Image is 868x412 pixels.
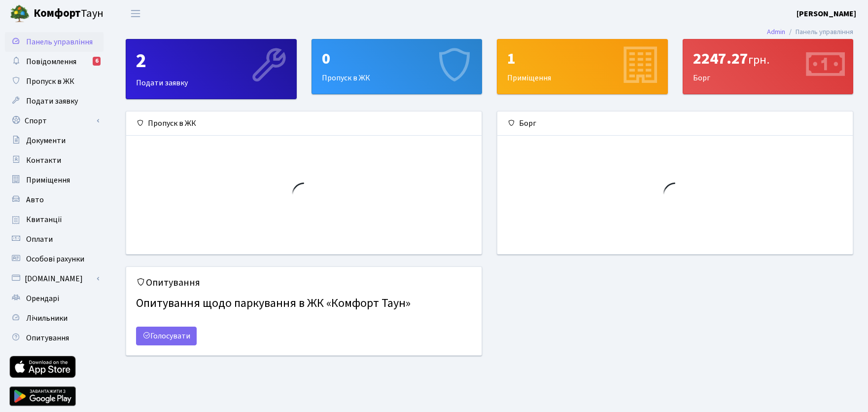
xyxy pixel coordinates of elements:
a: Admin [767,27,785,37]
div: 6 [93,57,101,66]
div: Борг [497,112,853,136]
span: Панель управління [26,37,93,47]
a: Орендарі [5,289,104,308]
a: Особові рахунки [5,249,104,269]
b: Комфорт [34,5,81,21]
span: Квитанції [26,214,62,225]
a: Пропуск в ЖК [5,72,104,91]
span: Орендарі [26,293,59,304]
div: Приміщення [497,39,667,94]
span: грн. [748,51,769,69]
span: Повідомлення [26,56,76,67]
b: [PERSON_NAME] [797,8,856,19]
a: Приміщення [5,170,104,190]
div: Пропуск в ЖК [312,39,482,94]
span: Пропуск в ЖК [26,76,74,87]
div: Борг [683,39,853,94]
span: Оплати [26,234,53,245]
a: 0Пропуск в ЖК [312,39,483,94]
div: Подати заявку [126,39,296,99]
div: 0 [322,49,472,68]
a: Опитування [5,328,104,348]
h5: Опитування [136,277,472,289]
div: Пропуск в ЖК [126,112,482,136]
img: logo.png [10,4,30,24]
a: [PERSON_NAME] [797,8,856,20]
a: Повідомлення6 [5,52,104,72]
nav: breadcrumb [752,22,868,42]
a: Авто [5,190,104,210]
span: Подати заявку [26,96,78,107]
div: 1 [507,49,658,68]
a: Документи [5,131,104,150]
a: 2Подати заявку [126,39,297,99]
h4: Опитування щодо паркування в ЖК «Комфорт Таун» [136,293,472,315]
span: Контакти [26,155,61,166]
a: Контакти [5,150,104,170]
a: Панель управління [5,32,104,52]
span: Таун [34,5,104,22]
span: Авто [26,194,44,205]
a: Квитанції [5,210,104,229]
span: Опитування [26,333,69,343]
a: Оплати [5,229,104,249]
span: Особові рахунки [26,254,84,264]
li: Панель управління [785,27,853,37]
span: Документи [26,135,66,146]
a: 1Приміщення [497,39,668,94]
a: Лічильники [5,308,104,328]
button: Переключити навігацію [123,5,148,22]
div: 2 [136,49,286,73]
div: 2247.27 [693,49,843,68]
a: [DOMAIN_NAME] [5,269,104,289]
a: Подати заявку [5,91,104,111]
a: Спорт [5,111,104,131]
span: Лічильники [26,313,68,324]
span: Приміщення [26,175,70,186]
a: Голосувати [136,327,197,345]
